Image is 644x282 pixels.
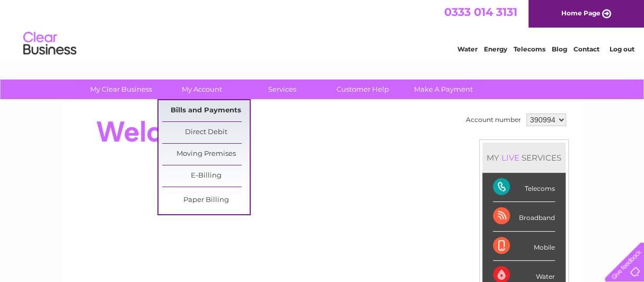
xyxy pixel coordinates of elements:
[574,45,599,53] a: Contact
[463,111,524,129] td: Account number
[482,143,566,173] div: MY SERVICES
[484,45,507,53] a: Energy
[493,232,555,261] div: Mobile
[514,45,545,53] a: Telecoms
[239,80,326,99] a: Services
[444,5,517,19] a: 0333 014 3131
[319,80,407,99] a: Customer Help
[23,28,77,60] img: logo.png
[72,6,573,51] div: Clear Business is a trading name of Verastar Limited (registered in [GEOGRAPHIC_DATA] No. 3667643...
[552,45,567,53] a: Blog
[162,190,250,211] a: Paper Billing
[162,100,250,121] a: Bills and Payments
[609,45,634,53] a: Log out
[499,153,522,163] div: LIVE
[493,202,555,231] div: Broadband
[158,80,245,99] a: My Account
[162,122,250,143] a: Direct Debit
[493,173,555,202] div: Telecoms
[77,80,165,99] a: My Clear Business
[400,80,487,99] a: Make A Payment
[162,144,250,165] a: Moving Premises
[457,45,478,53] a: Water
[162,165,250,187] a: E-Billing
